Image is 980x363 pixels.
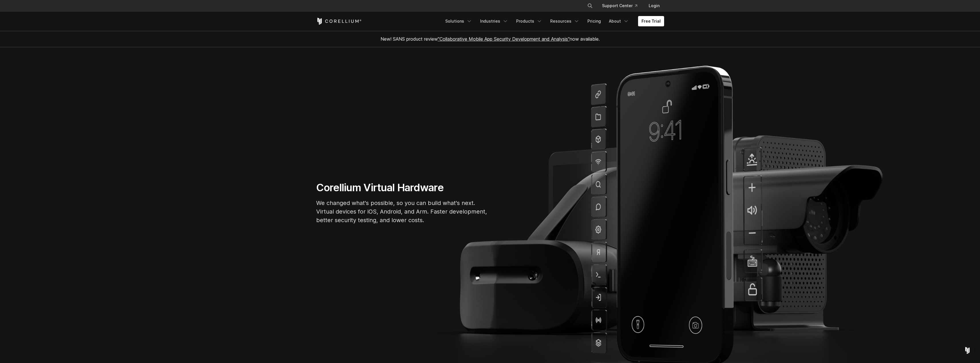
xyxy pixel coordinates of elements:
a: Login [644,1,664,11]
div: Open Intercom Messenger [961,344,974,357]
a: Products [513,16,546,26]
div: Navigation Menu [442,16,664,26]
a: Corellium Home [316,18,362,25]
div: Navigation Menu [580,1,664,11]
a: "Collaborative Mobile App Security Development and Analysis" [438,36,570,42]
a: Solutions [442,16,476,26]
span: New! SANS product review now available. [381,36,600,42]
a: About [605,16,632,26]
a: Support Center [597,1,642,11]
p: We changed what's possible, so you can build what's next. Virtual devices for iOS, Android, and A... [316,199,488,224]
a: Free Trial [638,16,664,26]
a: Industries [477,16,512,26]
a: Resources [547,16,583,26]
a: Pricing [584,16,604,26]
button: Search [585,1,595,11]
h1: Corellium Virtual Hardware [316,181,488,194]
